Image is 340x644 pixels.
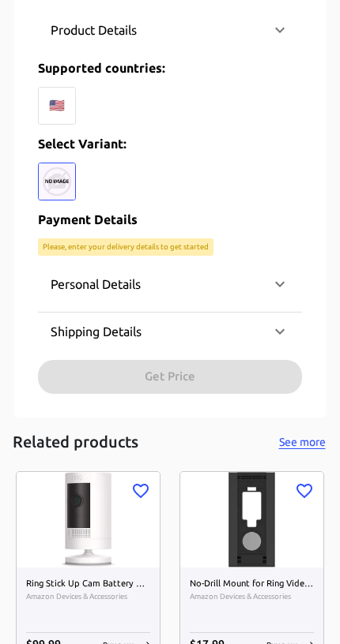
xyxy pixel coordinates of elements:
span: Amazon Devices & Accessories [26,590,150,603]
p: Product Details [51,21,137,39]
p: Payment Details [38,210,302,229]
p: Shipping Details [51,322,142,341]
img: uc [38,163,76,200]
h6: No-Drill Mount for Ring Video Doorbell (2020 release) [190,577,314,591]
p: Supported countries: [38,58,302,77]
p: Select Variant: [38,134,302,153]
h5: Related products [13,432,138,453]
p: Personal Details [51,275,141,294]
div: 🇺🇸 [38,87,76,125]
div: Personal Details [38,265,302,303]
img: No-Drill Mount for Ring Video Doorbell (2020 release) image [180,472,323,567]
img: Ring Stick Up Cam Battery HD security camera with custom privacy controls, Simple setup, Works wi... [17,472,160,567]
p: Please, enter your delivery details to get started [43,241,209,253]
div: Product Details [38,11,302,49]
button: See more [277,432,327,452]
div: Shipping Details [38,313,302,350]
h6: Ring Stick Up Cam Battery HD security camera with custom privacy controls, Simple setup, Works wi... [26,577,150,591]
span: Amazon Devices & Accessories [190,590,314,603]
